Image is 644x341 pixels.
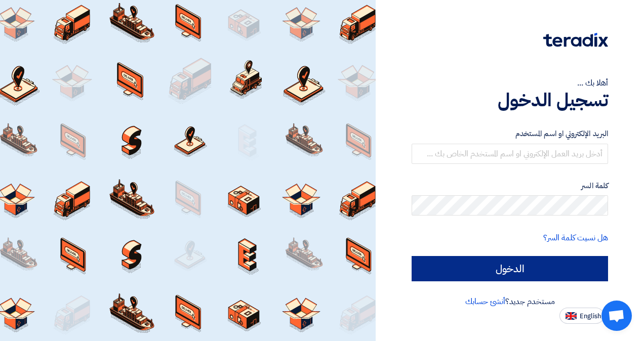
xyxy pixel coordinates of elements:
a: Open chat [601,301,632,331]
span: English [580,313,601,320]
div: مستخدم جديد؟ [412,295,608,308]
div: أهلا بك ... [412,77,608,89]
input: أدخل بريد العمل الإلكتروني او اسم المستخدم الخاص بك ... [412,144,608,164]
input: الدخول [412,256,608,281]
a: هل نسيت كلمة السر؟ [543,232,608,244]
img: Teradix logo [543,33,608,47]
img: en-US.png [566,312,577,320]
label: كلمة السر [412,180,608,192]
a: أنشئ حسابك [465,295,505,308]
label: البريد الإلكتروني او اسم المستخدم [412,128,608,140]
button: English [559,308,604,324]
h1: تسجيل الدخول [412,89,608,111]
